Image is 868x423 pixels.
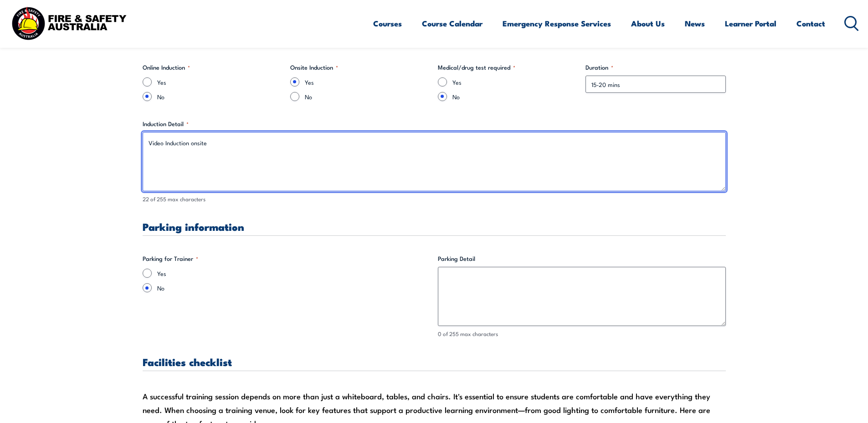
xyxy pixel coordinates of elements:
[143,195,726,204] div: 22 of 255 max characters
[157,283,431,292] label: No
[796,11,825,36] a: Contact
[503,11,611,36] a: Emergency Response Services
[305,92,431,101] label: No
[157,77,283,87] label: Yes
[157,269,431,278] label: Yes
[438,330,726,338] div: 0 of 255 max characters
[143,254,198,263] legend: Parking for Trainer
[305,77,431,87] label: Yes
[631,11,665,36] a: About Us
[438,254,726,263] label: Parking Detail
[452,92,578,101] label: No
[373,11,402,36] a: Courses
[725,11,776,36] a: Learner Portal
[143,119,726,128] label: Induction Detail
[143,63,190,72] legend: Online Induction
[685,11,705,36] a: News
[438,63,515,72] legend: Medical/drug test required
[157,92,283,101] label: No
[290,63,338,72] legend: Onsite Induction
[143,221,726,232] h3: Parking information
[452,77,578,87] label: Yes
[422,11,483,36] a: Course Calendar
[143,357,726,367] h3: Facilities checklist
[586,63,726,72] label: Duration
